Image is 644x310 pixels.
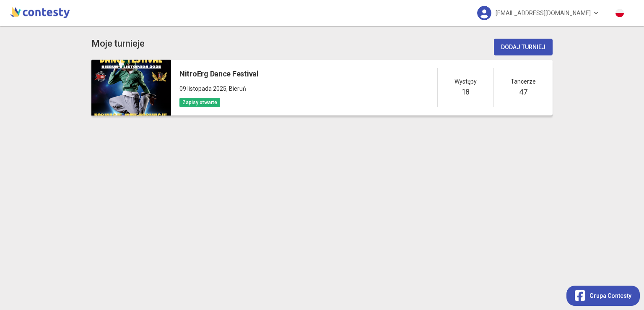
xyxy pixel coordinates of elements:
[462,86,470,98] h5: 18
[91,37,145,51] app-title: competition-list.title
[511,77,536,86] span: Tancerze
[519,86,527,98] h5: 47
[179,68,259,80] h5: NitroErg Dance Festival
[179,98,220,107] span: Zapisy otwarte
[454,77,477,86] span: Występy
[91,37,145,51] h3: Moje turnieje
[494,39,553,55] button: Dodaj turniej
[226,85,246,92] span: , Bieruń
[496,4,591,22] span: [EMAIL_ADDRESS][DOMAIN_NAME]
[179,85,226,92] span: 09 listopada 2025
[589,291,631,300] span: Grupa Contesty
